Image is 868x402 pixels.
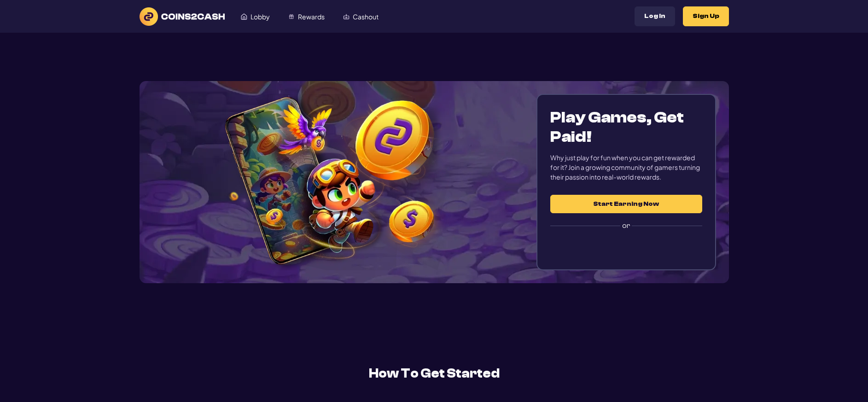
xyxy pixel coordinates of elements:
span: Cashout [353,13,379,20]
button: Log In [635,6,675,26]
img: Rewards [288,13,295,20]
div: Why just play for fun when you can get rewarded for it? Join a growing community of gamers turnin... [550,153,702,182]
a: Rewards [279,8,334,25]
h2: How To Get Started [140,364,729,383]
label: or [550,213,702,238]
iframe: Sign in with Google Button [546,237,706,257]
a: Lobby [232,8,279,25]
img: Cashout [343,13,350,20]
button: Start Earning Now [550,195,702,213]
img: logo text [140,7,225,26]
a: Cashout [334,8,388,25]
span: Rewards [298,13,325,20]
button: Sign Up [683,6,729,26]
img: Lobby [241,13,247,20]
h1: Play Games, Get Paid! [550,108,702,146]
span: Lobby [250,13,270,20]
